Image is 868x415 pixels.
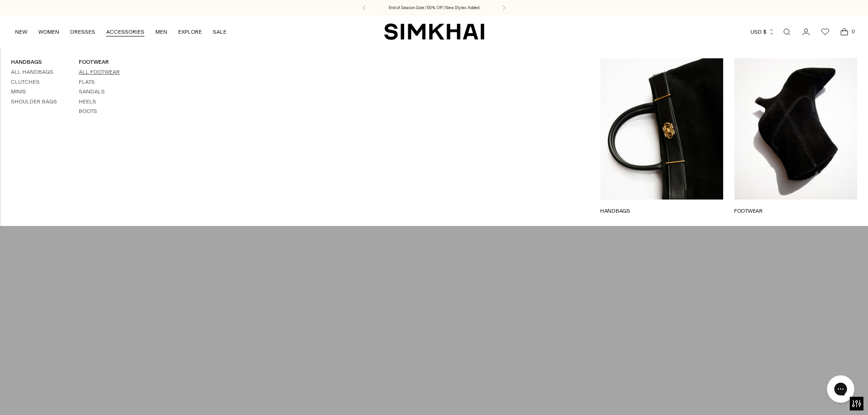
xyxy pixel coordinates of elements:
button: USD $ [750,22,775,42]
a: NEW [15,22,27,42]
a: Go to the account page [797,23,815,41]
a: Open search modal [778,23,796,41]
a: MEN [155,22,167,42]
iframe: Gorgias live chat messenger [822,372,859,406]
a: Wishlist [816,23,834,41]
a: ACCESSORIES [106,22,144,42]
a: Open cart modal [835,23,853,41]
a: WOMEN [38,22,59,42]
iframe: Sign Up via Text for Offers [7,380,92,408]
span: 0 [849,27,857,36]
a: SIMKHAI [384,23,484,41]
a: DRESSES [70,22,95,42]
a: SALE [213,22,226,42]
a: EXPLORE [178,22,202,42]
